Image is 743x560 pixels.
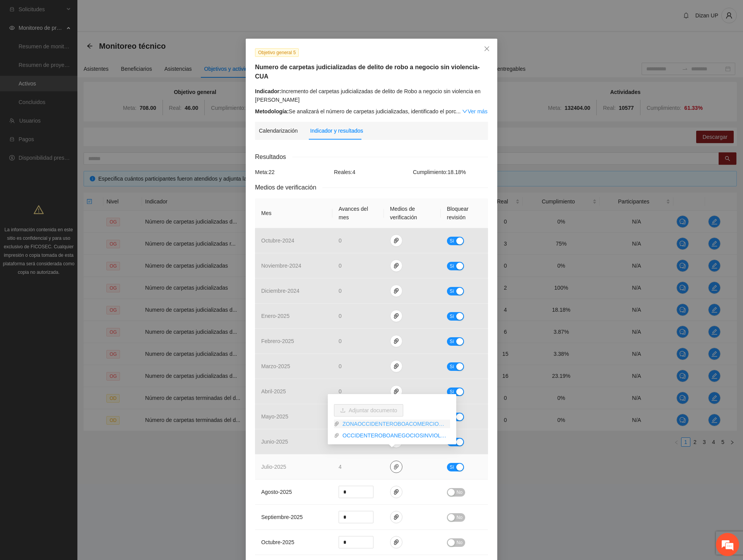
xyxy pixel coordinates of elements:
button: paper-clip [390,536,402,548]
strong: Indicador: [255,88,281,94]
span: abril - 2025 [261,388,286,394]
span: Reales: 4 [334,169,355,175]
button: paper-clip [390,385,402,398]
span: down [462,109,467,114]
span: paper-clip [390,489,402,495]
div: Indicador y resultados [310,126,363,135]
a: ZONAOCCIDENTEROBOACOMERCIOSINVIOLENCIA_0001.pdf [339,420,450,428]
span: 0 [339,313,342,319]
button: paper-clip [390,335,402,347]
div: Incremento del carpetas judicializadas de delito de Robo a negocio sin violencia en [PERSON_NAME] [255,87,488,104]
th: Medios de verificación [384,198,441,228]
span: paper-clip [390,313,402,319]
span: Medios de verificación [255,183,322,192]
span: octubre - 2024 [261,237,294,244]
span: marzo - 2025 [261,363,290,369]
span: Resultados [255,152,292,162]
span: No [457,538,462,547]
span: No [457,488,462,497]
span: mayo - 2025 [261,413,288,420]
button: paper-clip [390,511,402,523]
span: paper-clip [390,363,402,369]
a: Expand [462,108,487,114]
span: Sí [450,463,454,471]
span: junio - 2025 [261,439,288,445]
th: Mes [255,198,332,228]
span: 0 [339,263,342,269]
span: Sí [450,388,454,396]
span: Sí [450,287,454,295]
span: octubre - 2025 [261,539,294,545]
span: paper-clip [334,421,339,427]
span: paper-clip [390,288,402,294]
span: paper-clip [390,237,402,244]
button: paper-clip [390,234,402,247]
div: Chatee con nosotros ahora [40,39,130,50]
button: paper-clip [390,285,402,297]
span: Sí [450,337,454,346]
span: noviembre - 2024 [261,263,301,269]
div: Meta: 22 [253,168,332,176]
span: julio - 2025 [261,464,286,470]
div: Se analizará el número de carpetas judicializadas, identificado el porc [255,107,488,116]
div: Calendarización [259,126,298,135]
strong: Metodología: [255,108,289,114]
div: Cumplimiento: 18.18 % [411,168,490,176]
span: paper-clip [390,263,402,269]
span: 0 [339,288,342,294]
span: 0 [339,363,342,369]
span: septiembre - 2025 [261,514,303,520]
h5: Numero de carpetas judicializadas de delito de robo a negocio sin violencia- CUA [255,63,488,81]
button: Close [476,39,497,60]
div: Minimizar ventana de chat en vivo [127,4,146,22]
span: Sí [450,362,454,371]
button: paper-clip [390,260,402,272]
span: Sí [450,237,454,245]
span: 0 [339,388,342,394]
th: Avances del mes [332,198,384,228]
span: ... [456,108,461,114]
span: 4 [339,464,342,470]
span: agosto - 2025 [261,489,292,495]
span: paper-clip [390,338,402,344]
span: paper-clip [390,464,402,470]
th: Bloquear revisión [441,198,488,228]
button: uploadAdjuntar documento [334,404,403,417]
button: paper-clip [390,486,402,498]
button: paper-clip [390,360,402,372]
span: paper-clip [390,539,402,545]
a: OCCIDENTEROBOANEGOCIOSINVIOLENCIA.xlsx [339,431,450,440]
span: enero - 2025 [261,313,289,319]
span: 0 [339,237,342,244]
span: Objetivo general 5 [255,48,299,57]
span: 0 [339,338,342,344]
textarea: Escriba su mensaje y pulse “Intro” [4,211,147,238]
button: paper-clip [390,310,402,322]
span: No [457,513,462,522]
span: paper-clip [390,514,402,520]
span: paper-clip [390,388,402,394]
span: diciembre - 2024 [261,288,300,294]
span: febrero - 2025 [261,338,294,344]
span: close [484,46,490,52]
span: uploadAdjuntar documento [334,407,403,413]
span: Estamos en línea. [45,103,107,181]
span: Sí [450,262,454,270]
button: paper-clip [390,461,402,473]
span: paper-clip [334,433,339,438]
span: Sí [450,312,454,321]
